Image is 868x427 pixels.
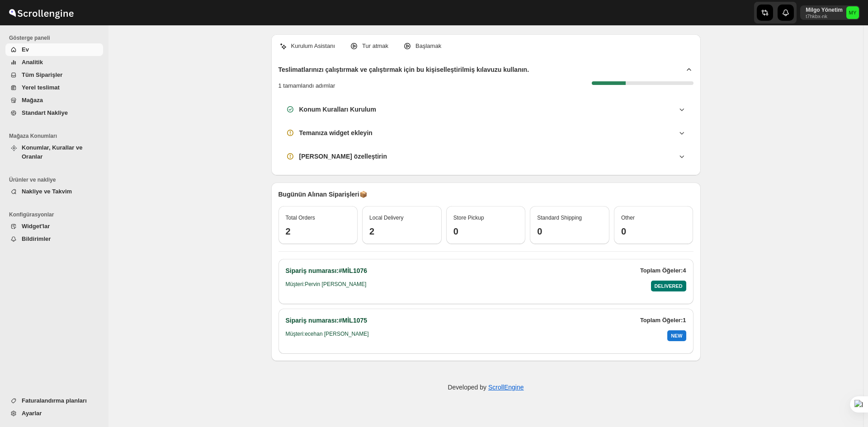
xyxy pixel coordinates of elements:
button: Ev [5,43,103,56]
span: Faturalandırma planları [22,397,87,404]
button: Nakliye ve Takvim [5,185,103,198]
h3: [PERSON_NAME] özelleştirin [299,152,387,161]
h3: Konum Kuralları Kurulum [299,105,376,114]
button: Faturalandırma planları [5,394,103,407]
p: Developed by [448,383,524,392]
h3: 0 [453,226,519,237]
span: Store Pickup [453,215,484,221]
p: Tur atmak [362,42,388,51]
button: Bildirimler [5,233,103,245]
img: ScrollEngine [7,1,75,24]
h3: Temanıza widget ekleyin [299,128,373,137]
span: Mağaza Konumları [9,132,104,140]
span: Konfigürasyonlar [9,211,104,218]
span: Local Delivery [369,215,403,221]
h3: 2 [286,226,351,237]
span: Mağaza [22,97,43,103]
span: Yerel teslimat [22,84,60,91]
span: Ayarlar [22,410,42,417]
span: Ürünler ve nakliye [9,176,104,183]
div: DELIVERED [651,281,686,291]
span: Nakliye ve Takvim [22,188,72,195]
h2: Sipariş numarası: #MİL1075 [286,316,368,325]
span: Analitik [22,59,43,66]
button: User menu [800,5,860,20]
div: NEW [667,330,686,341]
button: Analitik [5,56,103,69]
text: MY [849,10,857,15]
p: Kurulum Asistanı [291,42,335,51]
p: Milgo Yönetim [806,6,843,14]
button: Ayarlar [5,407,103,420]
p: 1 tamamlandı adımlar [278,81,335,90]
p: t7hkbx-nk [806,14,843,19]
button: Konumlar, Kurallar ve Oranlar [5,141,103,163]
span: Ev [22,46,29,53]
span: Milgo Yönetim [846,6,859,19]
span: Standard Shipping [537,215,582,221]
h6: Müşteri: ecehan [PERSON_NAME] [286,330,369,341]
h3: 0 [621,226,686,237]
span: Total Orders [286,215,315,221]
p: Başlamak [415,42,441,51]
h3: 2 [369,226,434,237]
span: Widget'lar [22,223,50,230]
h3: 0 [537,226,602,237]
button: Tüm Siparişler [5,69,103,81]
span: Bildirimler [22,235,51,242]
h2: Sipariş numarası: #MİL1076 [286,266,368,275]
a: ScrollEngine [488,384,524,391]
h2: Teslimatlarınızı çalıştırmak ve çalıştırmak için bu kişiselleştirilmiş kılavuzu kullanın. [278,65,529,74]
p: Toplam Öğeler: 4 [640,266,686,275]
h6: Müşteri: Pervin [PERSON_NAME] [286,281,367,291]
span: Standart Nakliye [22,109,68,116]
button: Widget'lar [5,220,103,233]
span: Gösterge paneli [9,34,104,42]
span: Tüm Siparişler [22,71,62,78]
span: Other [621,215,635,221]
p: Toplam Öğeler: 1 [640,316,686,325]
p: Bugünün Alınan Siparişleri 📦 [278,190,693,199]
span: Konumlar, Kurallar ve Oranlar [22,144,82,160]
